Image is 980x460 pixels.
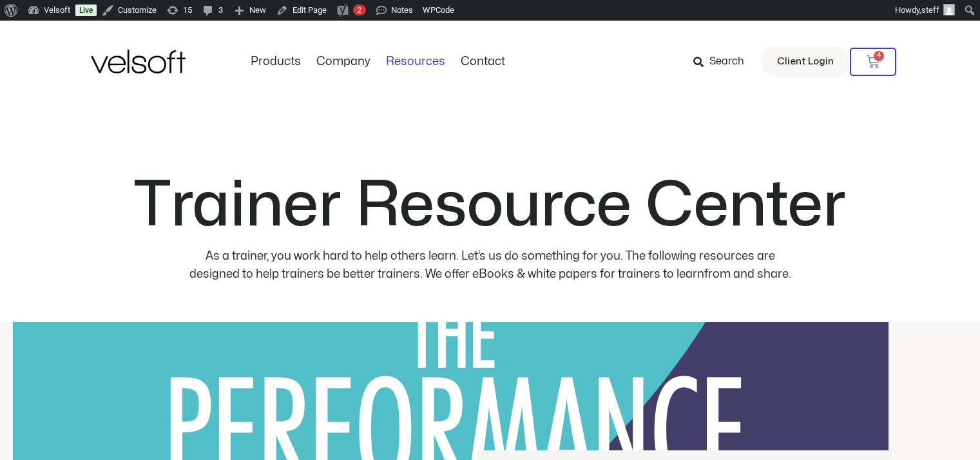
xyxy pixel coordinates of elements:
[357,5,361,15] span: 2
[91,50,186,73] img: Velsoft Training Materials
[761,46,850,77] a: Client Login
[134,175,846,237] h1: Trainer Resource Center
[378,55,453,69] a: ResourcesMenu Toggle
[777,53,834,70] span: Client Login
[874,51,884,61] span: 4
[183,247,797,283] div: As a trainer, you work hard to help others learn. Let’s us do something for you. The following re...
[75,5,97,16] a: Live
[693,51,753,73] a: Search
[850,48,896,76] a: 4
[921,5,939,15] span: steff
[243,55,309,69] a: ProductsMenu Toggle
[453,55,513,69] a: ContactMenu Toggle
[709,53,744,70] span: Search
[309,55,378,69] a: CompanyMenu Toggle
[243,55,513,69] nav: Menu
